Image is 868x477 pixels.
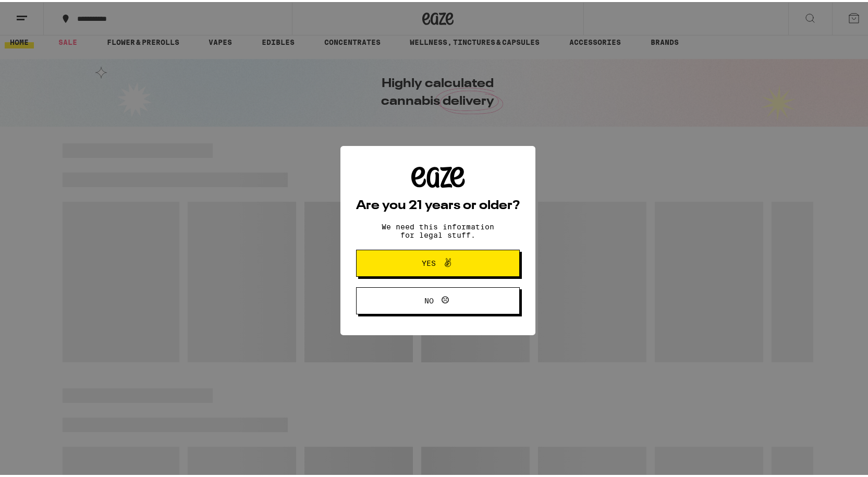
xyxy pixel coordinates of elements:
h2: Are you 21 years or older? [356,198,520,210]
p: We need this information for legal stuff. [373,221,503,237]
span: No [424,295,434,302]
button: Yes [356,248,520,275]
span: Yes [422,258,436,265]
button: No [356,285,520,312]
span: Hi. Need any help? [6,7,75,16]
